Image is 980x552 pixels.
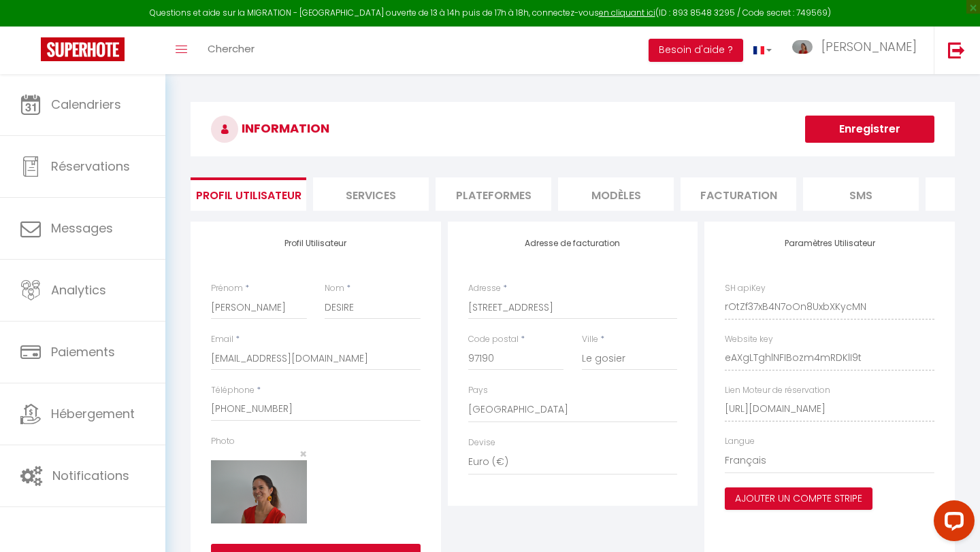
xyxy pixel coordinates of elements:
[211,282,243,295] label: Prénom
[191,102,955,156] h3: INFORMATION
[681,177,796,211] li: Facturation
[436,177,551,211] li: Plateformes
[582,333,598,346] label: Ville
[468,333,519,346] label: Code postal
[468,282,501,295] label: Adresse
[782,27,934,74] a: ... [PERSON_NAME]
[803,177,919,211] li: SMS
[468,384,488,397] label: Pays
[197,27,265,74] a: Chercher
[468,239,678,248] h4: Adresse de facturation
[725,239,934,248] h4: Paramètres Utilisateur
[725,333,773,346] label: Website key
[51,281,106,298] span: Analytics
[51,158,130,175] span: Réservations
[725,282,766,295] label: SH apiKey
[792,40,813,54] img: ...
[313,177,429,211] li: Services
[211,460,307,524] img: 17155183361577.png
[51,96,121,113] span: Calendriers
[599,7,655,18] a: en cliquant ici
[51,405,135,422] span: Hébergement
[725,435,755,448] label: Langue
[208,41,255,56] span: Chercher
[51,343,115,360] span: Paiements
[52,467,129,484] span: Notifications
[325,282,344,295] label: Nom
[211,333,233,346] label: Email
[821,38,917,55] span: [PERSON_NAME]
[211,384,255,397] label: Téléphone
[191,177,306,211] li: Profil Utilisateur
[299,448,307,460] button: Close
[468,436,495,449] label: Devise
[725,384,830,397] label: Lien Moteur de réservation
[211,239,421,248] h4: Profil Utilisateur
[211,435,235,448] label: Photo
[299,445,307,462] span: ×
[649,39,743,62] button: Besoin d'aide ?
[558,177,674,211] li: MODÈLES
[41,37,125,61] img: Super Booking
[948,41,965,58] img: logout
[805,116,934,143] button: Enregistrer
[51,220,113,237] span: Messages
[923,495,980,552] iframe: LiveChat chat widget
[725,487,872,511] button: Ajouter un compte Stripe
